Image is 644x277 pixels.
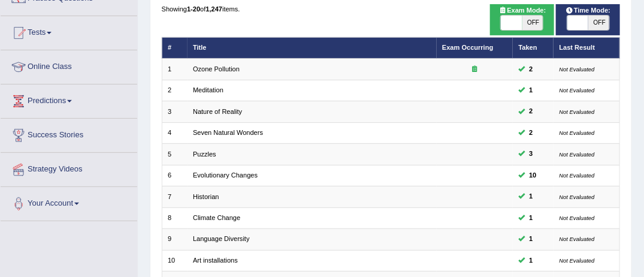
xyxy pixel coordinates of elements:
span: You can still take this question [525,170,541,181]
td: 10 [162,250,188,271]
span: You can still take this question [525,106,537,117]
td: 9 [162,229,188,250]
td: 8 [162,207,188,228]
td: 7 [162,186,188,207]
td: 1 [162,59,188,80]
a: Climate Change [193,214,240,221]
div: Exam occurring question [442,65,507,74]
small: Not Evaluated [560,172,595,179]
span: Time Mode: [562,5,615,16]
td: 5 [162,144,188,165]
a: Strategy Videos [1,153,137,183]
a: Online Class [1,50,137,80]
span: You can still take this question [525,234,537,245]
small: Not Evaluated [560,194,595,200]
small: Not Evaluated [560,130,595,136]
a: Your Account [1,187,137,217]
a: Puzzles [193,150,216,158]
th: # [162,37,188,58]
small: Not Evaluated [560,109,595,115]
a: Historian [193,193,219,200]
span: You can still take this question [525,213,537,224]
small: Not Evaluated [560,151,595,158]
td: 3 [162,101,188,122]
small: Not Evaluated [560,236,595,242]
td: 6 [162,165,188,186]
a: Language Diversity [193,235,250,242]
div: Show exams occurring in exams [490,4,554,35]
th: Taken [513,37,554,58]
div: Showing of items. [162,4,621,14]
span: You can still take this question [525,255,537,266]
a: Ozone Pollution [193,65,240,73]
small: Not Evaluated [560,66,595,73]
td: 4 [162,122,188,143]
small: Not Evaluated [560,215,595,221]
a: Meditation [193,86,223,94]
a: Evolutionary Changes [193,171,258,179]
span: Exam Mode: [495,5,550,16]
small: Not Evaluated [560,87,595,94]
span: You can still take this question [525,64,537,75]
span: You can still take this question [525,149,537,159]
b: 1,247 [205,5,222,13]
span: OFF [522,16,543,30]
b: 1-20 [187,5,200,13]
a: Art installations [193,257,238,264]
span: You can still take this question [525,85,537,96]
span: OFF [588,16,609,30]
a: Success Stories [1,119,137,149]
a: Nature of Reality [193,108,242,115]
a: Tests [1,16,137,46]
a: Exam Occurring [442,44,493,51]
span: You can still take this question [525,128,537,138]
a: Seven Natural Wonders [193,129,263,136]
small: Not Evaluated [560,257,595,264]
span: You can still take this question [525,191,537,202]
th: Last Result [554,37,620,58]
a: Predictions [1,85,137,115]
td: 2 [162,80,188,101]
th: Title [188,37,437,58]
